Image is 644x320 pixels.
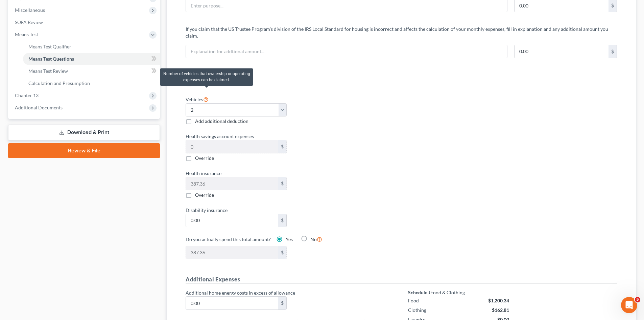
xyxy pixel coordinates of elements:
[23,41,160,53] a: Means Test Qualifier
[195,192,214,198] span: Override
[23,77,160,89] a: Calculation and Presumption
[28,44,71,49] span: Means Test Qualifier
[286,236,293,242] span: Yes
[408,289,509,296] div: Food & Clothing
[488,297,509,304] div: $1,200.34
[182,289,398,296] label: Additional home energy costs in excess of allowance
[492,307,509,314] div: $162.81
[28,56,74,62] span: Means Test Questions
[186,95,209,103] label: Vehicles
[182,170,398,177] label: Health insurance
[278,246,286,259] div: $
[186,246,278,259] input: 0.00
[182,72,398,79] label: Housing Local Standard
[9,16,160,28] a: SOFA Review
[186,26,617,39] p: If you claim that the US Trustee Program's division of the IRS Local Standard for housing is inco...
[182,207,398,214] label: Disability insurance
[28,80,90,86] span: Calculation and Presumption
[15,105,63,110] span: Additional Documents
[23,65,160,77] a: Means Test Review
[186,297,278,310] input: 0.00
[186,140,278,153] input: 0.00
[8,143,160,158] a: Review & File
[635,297,640,302] span: 5
[23,53,160,65] a: Means Test Questions
[28,68,68,74] span: Means Test Review
[195,118,248,124] span: Add additional deduction
[195,155,214,161] span: Override
[186,45,507,58] input: Explanation for addtional amount...
[278,140,286,153] div: $
[609,45,617,58] div: $
[408,297,419,304] div: Food
[278,297,286,310] div: $
[621,297,637,313] iframe: Intercom live chat
[310,236,317,242] span: No
[278,214,286,227] div: $
[160,68,253,85] div: Number of vehicles that ownership or operating expenses can be claimed.
[186,275,617,284] h5: Additional Expenses
[278,177,286,190] div: $
[408,307,426,314] div: Clothing
[8,125,160,141] a: Download & Print
[408,290,430,295] strong: Schedule J
[515,45,609,58] input: 0.00
[15,31,38,37] span: Means Test
[15,92,39,98] span: Chapter 13
[182,133,398,140] label: Health savings account expenses
[186,177,278,190] input: 0.00
[186,214,278,227] input: 0.00
[15,19,43,25] span: SOFA Review
[186,236,271,243] label: Do you actually spend this total amount?
[15,7,45,13] span: Miscellaneous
